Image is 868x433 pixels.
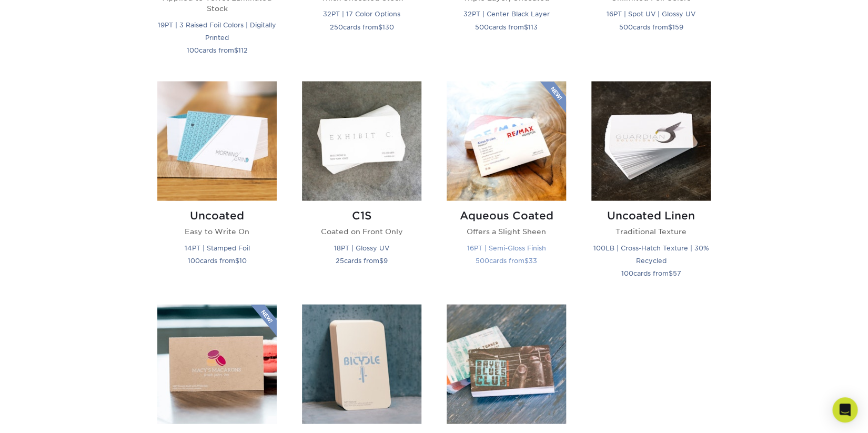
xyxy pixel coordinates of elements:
[235,256,239,264] span: $
[621,269,681,277] small: cards from
[302,81,421,200] img: C1S Business Cards
[447,226,566,236] p: Offers a Slight Sheen
[463,10,550,18] small: 32PT | Center Black Layer
[330,23,343,31] span: 250
[524,256,529,264] span: $
[524,23,528,31] span: $
[379,256,383,264] span: $
[672,23,683,31] span: 159
[476,256,537,264] small: cards from
[187,46,199,54] span: 100
[832,397,857,422] div: Open Intercom Messenger
[250,304,277,336] img: New Product
[669,269,673,277] span: $
[336,256,344,264] span: 25
[157,81,277,291] a: Uncoated Business Cards Uncoated Easy to Write On 14PT | Stamped Foil 100cards from$10
[157,304,277,424] img: French Kraft Business Cards
[447,209,566,221] h2: Aqueous Coated
[302,209,421,221] h2: C1S
[619,23,683,31] small: cards from
[239,256,247,264] span: 10
[529,256,537,264] span: 33
[334,244,389,251] small: 18PT | Glossy UV
[383,256,388,264] span: 9
[591,81,711,291] a: Uncoated Linen Business Cards Uncoated Linen Traditional Texture 100LB | Cross-Hatch Texture | 30...
[378,23,382,31] span: $
[467,244,546,251] small: 16PT | Semi-Gloss Finish
[158,21,276,41] small: 19PT | 3 Raised Foil Colors | Digitally Printed
[336,256,388,264] small: cards from
[238,46,248,54] span: 112
[673,269,681,277] span: 57
[187,46,248,54] small: cards from
[302,81,421,291] a: C1S Business Cards C1S Coated on Front Only 18PT | Glossy UV 25cards from$9
[330,23,394,31] small: cards from
[323,10,400,18] small: 32PT | 17 Color Options
[591,209,711,221] h2: Uncoated Linen
[188,256,200,264] span: 100
[593,244,709,264] small: 100LB | Cross-Hatch Texture | 30% Recycled
[234,46,238,54] span: $
[528,23,538,31] span: 113
[591,81,711,200] img: Uncoated Linen Business Cards
[607,10,695,18] small: 16PT | Spot UV | Glossy UV
[476,256,489,264] span: 500
[591,226,711,236] p: Traditional Texture
[157,209,277,221] h2: Uncoated
[447,81,566,200] img: Aqueous Coated Business Cards
[668,23,672,31] span: $
[475,23,538,31] small: cards from
[157,81,277,200] img: Uncoated Business Cards
[540,81,566,113] img: New Product
[621,269,633,277] span: 100
[382,23,394,31] span: 130
[157,226,277,236] p: Easy to Write On
[475,23,489,31] span: 500
[619,23,633,31] span: 500
[447,304,566,424] img: Pearl Metallic Business Cards
[302,226,421,236] p: Coated on Front Only
[188,256,247,264] small: cards from
[185,244,250,251] small: 14PT | Stamped Foil
[447,81,566,291] a: Aqueous Coated Business Cards Aqueous Coated Offers a Slight Sheen 16PT | Semi-Gloss Finish 500ca...
[302,304,421,424] img: Natural Business Cards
